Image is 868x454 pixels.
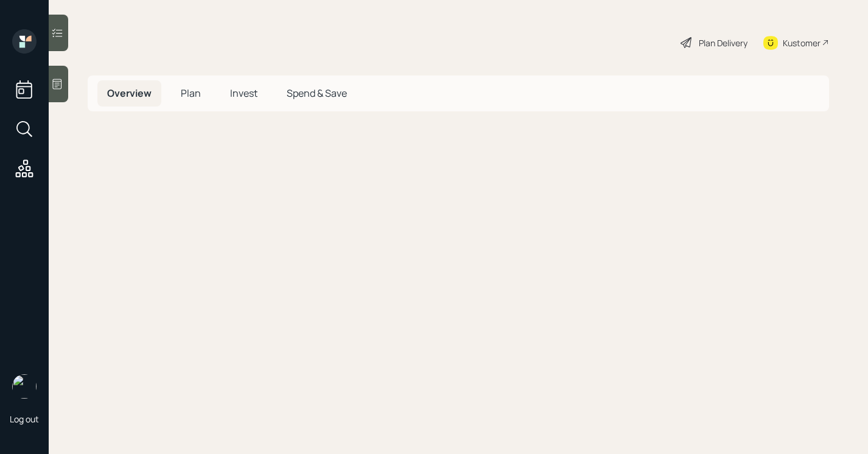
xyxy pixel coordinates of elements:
[230,86,257,100] span: Invest
[287,86,347,100] span: Spend & Save
[181,86,201,100] span: Plan
[699,37,747,49] div: Plan Delivery
[783,37,821,49] div: Kustomer
[107,86,152,100] span: Overview
[12,374,37,399] img: retirable_logo.png
[10,413,39,425] div: Log out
